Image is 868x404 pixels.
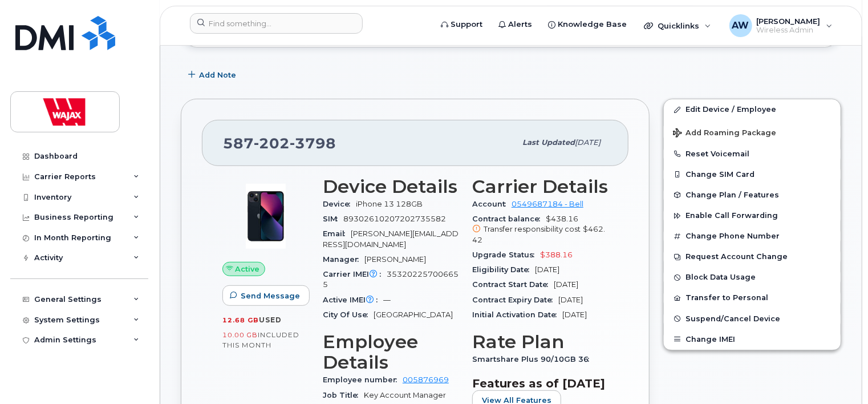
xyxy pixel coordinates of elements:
[664,288,841,308] button: Transfer to Personal
[484,225,581,233] span: Transfer responsibility cost
[323,375,403,384] span: Employee number
[540,251,573,259] span: $388.16
[254,135,290,152] span: 202
[664,267,841,288] button: Block Data Usage
[290,135,336,152] span: 3798
[508,19,532,30] span: Alerts
[199,70,236,80] span: Add Note
[356,200,423,208] span: iPhone 13 128GB
[664,144,841,164] button: Reset Voicemail
[472,200,512,208] span: Account
[664,329,841,350] button: Change IMEI
[259,316,282,324] span: used
[686,191,779,199] span: Change Plan / Features
[323,332,459,373] h3: Employee Details
[190,13,363,34] input: Find something...
[472,215,546,223] span: Contract balance
[323,270,459,289] span: 353202257006655
[472,355,595,363] span: Smartshare Plus 90/10GB 36
[575,138,601,147] span: [DATE]
[451,19,482,30] span: Support
[686,212,778,220] span: Enable Call Forwarding
[323,270,387,278] span: Carrier IMEI
[223,135,336,152] span: 587
[664,205,841,226] button: Enable Call Forwarding
[323,255,364,264] span: Manager
[403,375,449,384] a: 005876969
[383,296,391,304] span: —
[512,200,583,208] a: 0549687184 - Bell
[181,64,246,85] button: Add Note
[535,265,559,274] span: [DATE]
[472,176,608,197] h3: Carrier Details
[658,21,699,30] span: Quicklinks
[433,13,490,36] a: Support
[472,225,605,244] span: $462.42
[323,176,459,197] h3: Device Details
[732,19,749,33] span: AW
[562,310,587,319] span: [DATE]
[343,215,446,223] span: 89302610207202735582
[364,391,446,399] span: Key Account Manager
[558,19,627,30] span: Knowledge Base
[558,296,583,304] span: [DATE]
[664,247,841,267] button: Request Account Change
[472,215,608,245] span: $438.16
[673,128,776,139] span: Add Roaming Package
[323,215,343,223] span: SIM
[323,391,364,399] span: Job Title
[490,13,540,36] a: Alerts
[222,330,299,349] span: included this month
[721,14,841,37] div: Andrew Warren
[472,251,540,259] span: Upgrade Status
[364,255,426,264] span: [PERSON_NAME]
[664,185,841,205] button: Change Plan / Features
[664,309,841,329] button: Suspend/Cancel Device
[323,229,351,238] span: Email
[222,331,258,339] span: 10.00 GB
[472,265,535,274] span: Eligibility Date
[472,280,554,289] span: Contract Start Date
[472,377,608,390] h3: Features as of [DATE]
[664,99,841,120] a: Edit Device / Employee
[664,120,841,144] button: Add Roaming Package
[686,314,780,323] span: Suspend/Cancel Device
[222,285,310,306] button: Send Message
[757,17,821,26] span: [PERSON_NAME]
[236,264,260,274] span: Active
[757,26,821,35] span: Wireless Admin
[472,310,562,319] span: Initial Activation Date
[522,138,575,147] span: Last updated
[472,296,558,304] span: Contract Expiry Date
[374,310,453,319] span: [GEOGRAPHIC_DATA]
[664,226,841,247] button: Change Phone Number
[323,200,356,208] span: Device
[241,290,300,301] span: Send Message
[323,296,383,304] span: Active IMEI
[636,14,719,37] div: Quicklinks
[232,182,300,251] img: image20231002-3703462-1ig824h.jpeg
[323,310,374,319] span: City Of Use
[222,316,259,324] span: 12.68 GB
[323,229,459,248] span: [PERSON_NAME][EMAIL_ADDRESS][DOMAIN_NAME]
[554,280,578,289] span: [DATE]
[472,332,608,352] h3: Rate Plan
[664,164,841,185] button: Change SIM Card
[540,13,635,36] a: Knowledge Base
